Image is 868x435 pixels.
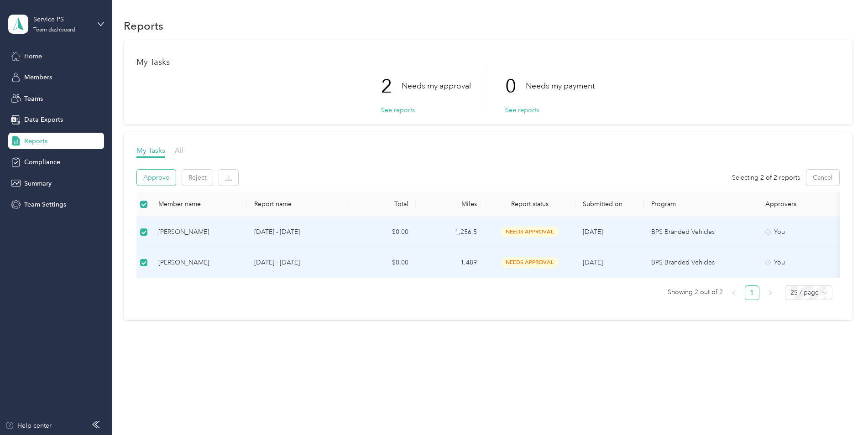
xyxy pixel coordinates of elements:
[416,217,484,248] td: 1,256.5
[785,285,832,300] div: Page Size
[745,286,759,300] a: 1
[745,285,759,300] li: 1
[347,248,416,278] td: $0.00
[24,72,52,82] span: Members
[182,170,213,186] button: Reject
[727,285,741,300] li: Previous Page
[765,227,842,237] div: You
[158,200,240,208] div: Member name
[423,200,477,208] div: Miles
[158,227,240,237] div: [PERSON_NAME]
[33,15,90,24] div: Service PS
[651,227,751,237] p: BPS Branded Vehicles
[505,105,539,115] button: See reports
[347,217,416,248] td: $0.00
[583,228,603,236] span: [DATE]
[381,67,402,105] p: 2
[254,227,340,237] p: [DATE] - [DATE]
[526,80,595,92] p: Needs my payment
[644,248,758,278] td: BPS Branded Vehicles
[355,200,408,208] div: Total
[24,136,47,146] span: Reports
[501,257,559,268] span: needs approval
[806,170,839,186] button: Cancel
[24,200,66,209] span: Team Settings
[505,67,526,105] p: 0
[644,192,758,217] th: Program
[790,286,827,300] span: 25 / page
[727,285,741,300] button: left
[668,285,723,299] span: Showing 2 out of 2
[763,285,778,300] button: right
[575,192,644,217] th: Submitted on
[492,200,568,208] span: Report status
[583,259,603,266] span: [DATE]
[768,290,773,295] span: right
[651,258,751,268] p: BPS Branded Vehicles
[758,192,849,217] th: Approvers
[247,192,347,217] th: Report name
[24,157,60,167] span: Compliance
[416,248,484,278] td: 1,489
[381,105,415,115] button: See reports
[501,227,559,237] span: needs approval
[124,21,163,31] h1: Reports
[732,173,800,182] span: Selecting 2 of 2 reports
[817,384,868,435] iframe: Everlance-gr Chat Button Frame
[136,146,165,155] span: My Tasks
[765,258,842,268] div: You
[33,27,75,33] div: Team dashboard
[24,179,52,188] span: Summary
[137,170,176,186] button: Approve
[5,421,52,430] button: Help center
[731,290,737,295] span: left
[24,115,63,124] span: Data Exports
[254,258,340,268] p: [DATE] - [DATE]
[24,94,43,104] span: Teams
[151,192,247,217] th: Member name
[175,146,183,155] span: All
[763,285,778,300] li: Next Page
[158,258,240,268] div: [PERSON_NAME]
[402,80,471,92] p: Needs my approval
[136,57,840,67] h1: My Tasks
[24,52,42,61] span: Home
[644,217,758,248] td: BPS Branded Vehicles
